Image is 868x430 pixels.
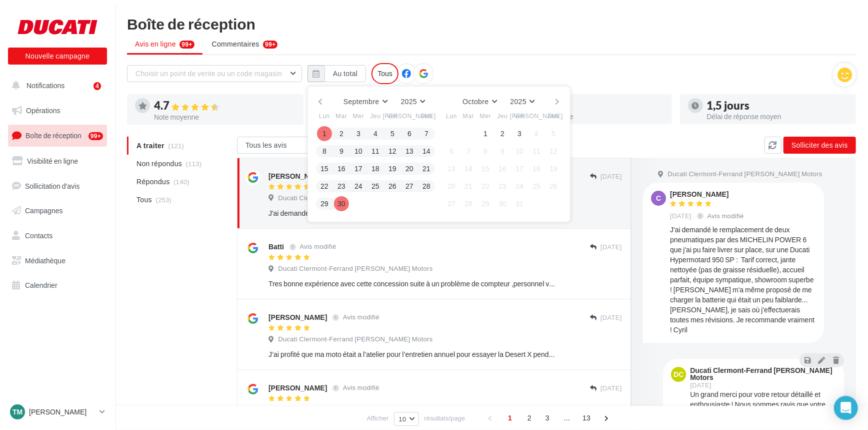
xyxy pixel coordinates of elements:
button: 7 [419,126,434,141]
span: [DATE] [600,384,622,393]
span: Tous les avis [245,141,287,149]
button: 2 [334,126,349,141]
button: 7 [461,144,476,159]
div: Taux de réponse [522,113,664,120]
span: Mer [480,112,491,120]
button: 2025 [506,95,539,109]
button: 20 [444,179,459,194]
span: Médiathèque [25,256,65,265]
div: 55 % [522,100,664,111]
button: 18 [529,161,544,176]
a: Contacts [6,225,109,246]
button: 16 [495,161,510,176]
div: Boîte de réception [127,16,856,31]
button: 29 [478,196,493,211]
button: 24 [351,179,366,194]
span: Choisir un point de vente ou un code magasin [135,69,282,78]
span: 2025 [401,97,417,106]
button: 31 [512,196,527,211]
button: 16 [334,161,349,176]
span: Non répondus [136,159,182,169]
button: 3 [351,126,366,141]
button: 18 [368,161,383,176]
button: 8 [478,144,493,159]
span: 10 [398,415,406,423]
button: 28 [461,196,476,211]
span: 13 [578,410,594,426]
div: 1,5 jours [707,100,848,111]
span: 2 [521,410,537,426]
span: DC [673,369,683,379]
button: 10 [394,412,418,426]
button: 6 [444,144,459,159]
button: 21 [461,179,476,194]
button: 11 [368,144,383,159]
span: Notifications [26,81,64,90]
span: 1 [502,410,518,426]
button: 6 [402,126,417,141]
a: Visibilité en ligne [6,151,109,172]
span: Mer [353,112,364,120]
button: 25 [368,179,383,194]
span: Tous [136,195,152,205]
span: Lun [319,112,330,120]
span: Avis modifié [343,313,379,321]
button: 10 [512,144,527,159]
div: [PERSON_NAME] [670,191,746,198]
button: 11 [529,144,544,159]
span: Mar [336,112,347,120]
button: Au total [324,65,366,82]
button: 23 [334,179,349,194]
span: Avis modifié [343,384,379,392]
button: 14 [419,144,434,159]
span: Septembre [343,97,379,106]
button: 12 [546,144,561,159]
button: 4 [368,126,383,141]
button: 26 [546,179,561,194]
span: Dim [420,112,432,120]
button: 26 [385,179,400,194]
span: [PERSON_NAME] [383,112,436,120]
span: 3 [539,410,555,426]
div: [PERSON_NAME] [268,171,327,181]
span: Jeu [497,112,507,120]
div: Open Intercom Messenger [834,396,858,420]
button: 30 [334,196,349,211]
div: [PERSON_NAME] [268,312,327,322]
div: Note moyenne [154,114,295,121]
div: Ducati Clermont-Ferrand [PERSON_NAME] Motors [690,367,834,381]
button: 3 [512,126,527,141]
a: Boîte de réception99+ [6,125,109,146]
button: 13 [444,161,459,176]
button: 9 [495,144,510,159]
button: 23 [495,179,510,194]
span: Boîte de réception [25,131,81,140]
span: Avis modifié [707,212,744,220]
button: 10 [351,144,366,159]
button: 1 [317,126,332,141]
span: Campagnes [25,206,63,215]
span: 2025 [510,97,527,106]
button: 24 [512,179,527,194]
a: Calendrier [6,275,109,296]
span: TM [12,407,22,417]
div: 99+ [88,132,103,140]
p: [PERSON_NAME] [29,407,95,417]
button: 20 [402,161,417,176]
div: J'ai demandé le remplacement de deux pneumatiques par des MICHELIN POWER 6 que j'ai pu faire livr... [268,208,557,218]
button: Choisir un point de vente ou un code magasin [127,65,302,82]
button: Septembre [339,95,391,109]
span: Calendrier [25,281,57,289]
button: Au total [307,65,366,82]
button: Notifications 4 [6,75,105,96]
span: résultats/page [424,413,465,423]
a: Médiathèque [6,250,109,271]
div: Tous [371,63,398,84]
span: Sollicitation d'avis [25,181,79,190]
a: TM [PERSON_NAME] [8,402,107,421]
span: Ducati Clermont-Ferrand [PERSON_NAME] Motors [667,170,822,179]
span: Mar [463,112,474,120]
button: 25 [529,179,544,194]
button: 5 [546,126,561,141]
button: 15 [478,161,493,176]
